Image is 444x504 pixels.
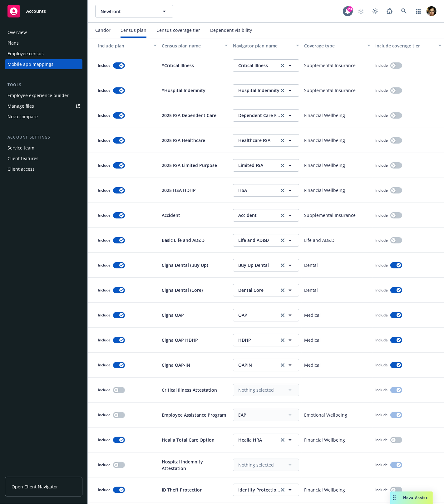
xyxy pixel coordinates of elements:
img: photo [427,6,437,16]
span: Newfront [101,8,155,15]
a: Client access [5,164,82,174]
span: Include [98,113,111,118]
a: clear selection [279,436,286,444]
div: Dependent visibility [210,28,252,33]
span: OAP [238,312,282,318]
p: Supplemental Insurance [304,212,356,218]
p: Hospital Indemnity Attestation [162,458,228,472]
span: Include [375,312,388,318]
span: Include [375,387,388,393]
div: Census plan [121,28,146,33]
span: Critical Illness [238,62,282,69]
a: clear selection [279,286,286,294]
p: Financial Wellbeing [304,187,345,193]
p: Life and AD&D [304,237,334,243]
span: OAPIN [238,362,282,368]
p: Cigna Dental (Core) [162,287,203,293]
span: Accident [238,212,282,218]
button: Accidentclear selection [233,209,299,222]
button: Identity Protection Pro Plusclear selection [233,484,299,496]
span: Include [375,138,388,143]
span: Include [98,88,111,93]
span: Include [375,362,388,368]
div: Candor [95,28,111,33]
div: Include plan [91,42,150,49]
span: Include [98,287,111,293]
p: Financial Wellbeing [304,162,345,169]
span: Include [98,237,111,243]
span: Include [375,412,388,418]
button: Dependent Care FSAclear selection [233,109,299,122]
a: Report a Bug [383,5,396,17]
a: Client features [5,154,82,164]
a: clear selection [279,162,286,169]
div: Employee census [7,49,44,59]
a: clear selection [279,137,286,144]
span: HSA [238,187,282,193]
div: Include coverage tier [375,42,435,49]
span: Include [375,337,388,343]
span: Dependent Care FSA [238,112,282,119]
button: Nothing selected [233,459,299,471]
span: Include [98,163,111,168]
p: Supplemental Insurance [304,62,356,69]
p: 2025 FSA Limited Purpose [162,162,217,169]
a: Search [398,5,410,17]
span: Include [98,213,111,218]
p: Critical Illness Attestation [162,387,217,393]
a: clear selection [279,311,286,319]
span: Include [98,462,111,467]
span: Include [98,63,111,68]
a: clear selection [279,187,286,194]
a: Service team [5,143,82,153]
p: Accident [162,212,180,218]
span: Include [98,487,111,492]
p: Basic Life and AD&D [162,237,205,243]
button: Nova Assist [390,492,433,504]
p: Supplemental Insurance [304,87,356,94]
button: Include coverage tier [373,38,444,53]
span: Identity Protection Pro Plus [238,487,282,493]
span: Include [375,237,388,243]
span: Include [98,262,111,268]
a: Start snowing [355,5,367,17]
span: Dental Core [238,287,282,293]
button: HDHPclear selection [233,334,299,346]
button: OAPclear selection [233,309,299,321]
button: Healia HRAclear selection [233,434,299,446]
button: Dental Coreclear selection [233,284,299,296]
span: Include [375,213,388,218]
p: Financial Wellbeing [304,487,345,493]
p: Medical [304,337,321,343]
div: Toggle SortBy [91,42,150,49]
a: clear selection [279,361,286,369]
span: Healthcare FSA [238,137,282,144]
p: 2025 FSA Dependent Care [162,112,216,119]
a: Mobile app mappings [5,59,82,69]
span: Include [375,163,388,168]
a: Toggle theme [369,5,382,17]
span: Include [375,63,388,68]
div: Employee experience builder [7,91,69,100]
a: Accounts [5,2,82,20]
span: Include [375,437,388,443]
div: Drag to move [390,492,398,504]
button: Census plan name [159,38,230,53]
span: Include [98,312,111,318]
button: Coverage type [302,38,373,53]
a: Manage files [5,101,82,111]
span: HDHP [238,337,282,343]
p: Financial Wellbeing [304,437,345,443]
a: clear selection [279,486,286,494]
p: Healia Total Care Option [162,437,215,443]
div: Account settings [5,134,82,140]
a: Employee experience builder [5,91,82,100]
a: clear selection [279,237,286,244]
button: Limited FSAclear selection [233,159,299,172]
span: Include [375,88,388,93]
div: Plans [7,38,19,48]
a: Employee census [5,49,82,59]
span: Include [375,487,388,492]
p: 2025 HSA HDHP [162,187,196,193]
span: Include [98,138,111,143]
